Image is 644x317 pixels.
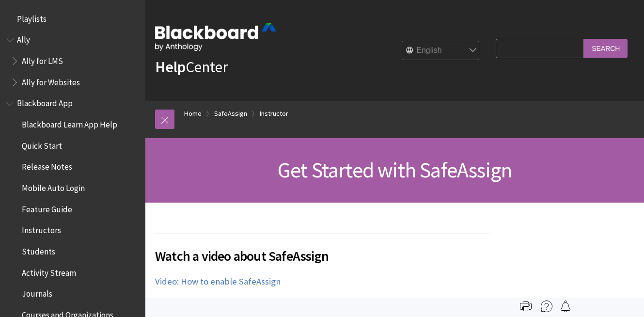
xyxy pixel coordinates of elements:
span: Journals [22,286,52,299]
span: Students [22,243,55,256]
span: Ally for Websites [22,74,80,87]
span: Ally for LMS [22,53,63,66]
img: Follow this page [560,301,571,312]
span: Blackboard Learn App Help [22,116,117,129]
a: Home [184,108,202,120]
img: Print [520,301,532,312]
span: Mobile Auto Login [22,180,85,193]
span: Watch a video about SafeAssign [155,246,491,266]
input: Search [584,39,628,58]
span: Get Started with SafeAssign [278,157,512,183]
span: Quick Start [22,138,62,151]
span: Instructors [22,222,61,236]
strong: Help [155,57,186,77]
a: Instructor [260,108,288,120]
a: SafeAssign [214,108,247,120]
select: Site Language Selector [402,41,480,61]
nav: Book outline for Anthology Ally Help [6,32,140,91]
a: Video: How to enable SafeAssign [155,276,281,287]
a: HelpCenter [155,57,228,77]
span: Ally [17,32,30,45]
img: More help [541,301,552,312]
span: Feature Guide [22,201,72,214]
span: Playlists [17,11,47,24]
span: Release Notes [22,159,72,172]
nav: Book outline for Playlists [6,11,140,27]
span: Blackboard App [17,95,73,109]
span: Activity Stream [22,265,76,278]
img: Blackboard by Anthology [155,23,276,51]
